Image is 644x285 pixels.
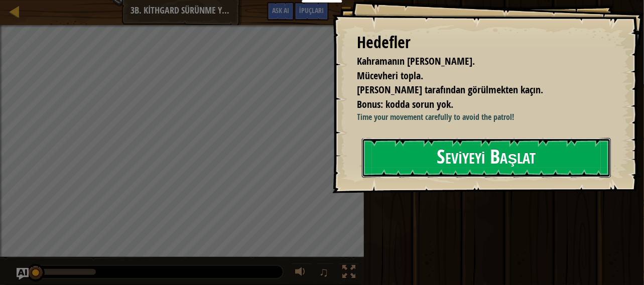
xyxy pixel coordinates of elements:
button: Seviyeyi Başlat [362,138,611,178]
span: İpuçları [299,6,324,15]
span: Kahramanın [PERSON_NAME]. [357,54,475,68]
span: Ask AI [272,6,289,15]
li: Devler tarafından görülmekten kaçın. [345,83,607,97]
button: ♫ [317,263,334,283]
button: Tam ekran değiştir [339,263,359,283]
li: Mücevheri topla. [345,69,607,83]
button: Ask AI [17,268,29,280]
span: Bonus: kodda sorun yok. [357,97,454,111]
span: Mücevheri topla. [357,69,424,82]
p: Time your movement carefully to avoid the patrol! [357,111,617,123]
span: ♫ [319,264,329,279]
li: Kahramanın hayatta kalmalı. [345,54,607,69]
div: Hedefler [357,31,609,54]
span: [PERSON_NAME] tarafından görülmekten kaçın. [357,83,544,96]
button: Ask AI [267,2,294,21]
button: Sesi ayarla [292,263,312,283]
li: Bonus: kodda sorun yok. [345,97,607,112]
